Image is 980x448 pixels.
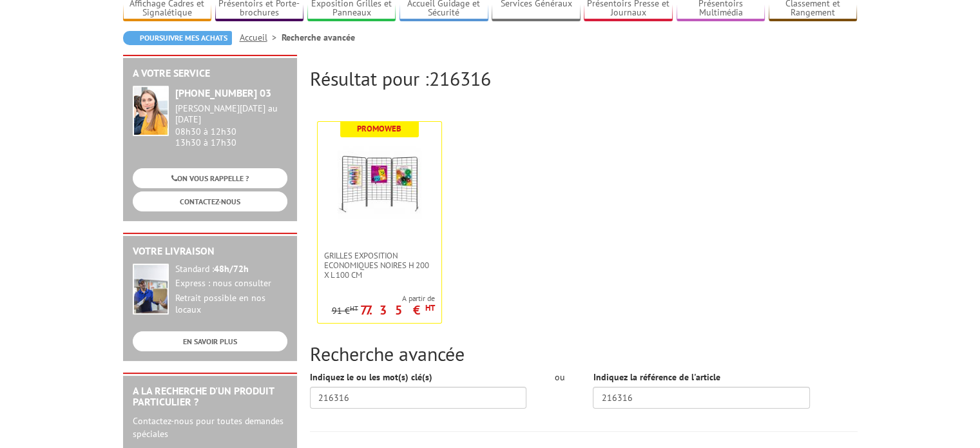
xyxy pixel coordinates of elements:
[360,306,435,314] p: 77.35 €
[324,251,435,280] span: Grilles Exposition Economiques Noires H 200 x L 100 cm
[282,31,355,44] li: Recherche avancée
[240,32,282,43] a: Accueil
[133,264,169,315] img: widget-livraison.jpg
[338,141,421,225] img: Grilles Exposition Economiques Noires H 200 x L 100 cm
[332,293,435,304] span: A partir de
[593,371,720,384] label: Indiquez la référence de l'article
[123,31,232,45] a: Poursuivre mes achats
[175,293,287,316] div: Retrait possible en nos locaux
[175,264,287,275] div: Standard :
[175,103,287,148] div: 08h30 à 12h30 13h30 à 17h30
[425,302,435,313] sup: HT
[310,343,858,364] h2: Recherche avancée
[133,246,287,257] h2: Votre livraison
[310,371,432,384] label: Indiquez le ou les mot(s) clé(s)
[175,103,287,125] div: [PERSON_NAME][DATE] au [DATE]
[133,191,287,211] a: CONTACTEZ-NOUS
[332,306,358,316] p: 91 €
[133,68,287,79] h2: A votre service
[350,304,358,313] sup: HT
[357,123,401,134] b: Promoweb
[429,66,491,91] span: 216316
[133,331,287,351] a: EN SAVOIR PLUS
[175,86,271,99] strong: [PHONE_NUMBER] 03
[133,385,287,408] h2: A la recherche d'un produit particulier ?
[133,414,287,440] p: Contactez-nous pour toutes demandes spéciales
[546,371,573,384] div: ou
[214,263,249,275] strong: 48h/72h
[310,68,858,89] h2: Résultat pour :
[133,168,287,188] a: ON VOUS RAPPELLE ?
[133,86,169,136] img: widget-service.jpg
[318,251,441,280] a: Grilles Exposition Economiques Noires H 200 x L 100 cm
[175,278,287,289] div: Express : nous consulter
